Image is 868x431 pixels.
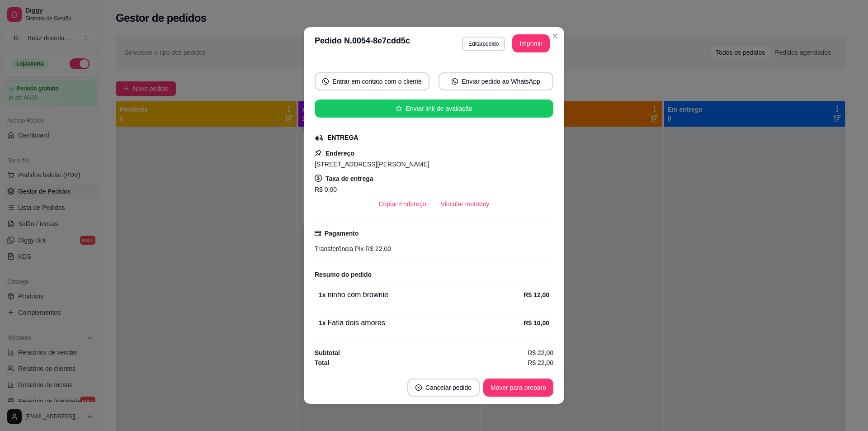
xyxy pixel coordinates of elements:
span: R$ 22,00 [528,348,553,358]
button: Mover para preparo [483,379,553,397]
button: whats-appEntrar em contato com o cliente [315,72,429,90]
span: credit-card [315,230,321,237]
span: pushpin [315,149,322,156]
button: close-circleCancelar pedido [407,379,480,397]
div: Fatia dois amores [319,317,524,328]
button: whats-appEnviar pedido ao WhatsApp [439,72,553,90]
span: whats-app [322,78,329,85]
strong: Pagamento [325,230,359,237]
button: Copiar Endereço [372,195,434,213]
button: starEnviar link de avaliação [315,99,553,118]
span: [STREET_ADDRESS][PERSON_NAME] [315,161,429,168]
strong: Endereço [325,150,354,157]
strong: 1 x [319,319,326,327]
div: ENTREGA [327,133,358,142]
button: Close [548,29,562,43]
span: whats-app [452,78,458,85]
button: Vincular motoboy [434,195,497,213]
strong: Total [315,359,329,366]
span: R$ 22,00 [363,245,391,252]
div: ninho com brownie [319,289,524,300]
strong: 1 x [319,291,326,298]
button: Editarpedido [462,37,505,51]
span: star [396,105,402,112]
h3: Pedido N. 0054-8e7cdd5c [315,34,410,52]
span: close-circle [415,384,422,391]
strong: R$ 10,00 [524,319,549,327]
strong: Taxa de entrega [325,175,373,182]
strong: Subtotal [315,349,340,356]
span: R$ 22,00 [528,358,553,368]
strong: R$ 12,00 [524,291,549,298]
strong: Resumo do pedido [315,271,372,278]
span: R$ 0,00 [315,186,337,193]
button: Imprimir [512,34,550,52]
span: Transferência Pix [315,245,363,252]
span: dollar [315,175,322,182]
